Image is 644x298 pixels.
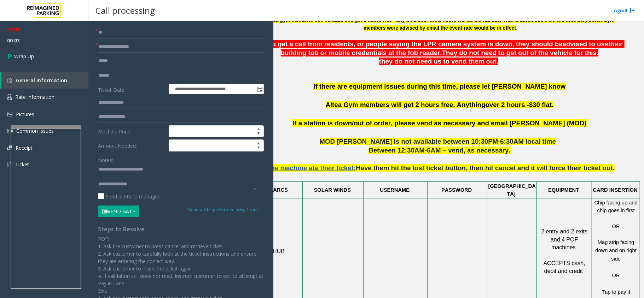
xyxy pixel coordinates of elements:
label: Send alerts to manager [98,193,159,200]
span: over 2 hours - [486,101,529,108]
span: General Information [16,77,67,84]
span: Toggle popup [256,84,263,94]
span: Increase value [254,140,263,145]
small: Vend will be performed using 1 tone [186,207,259,212]
span: CARD INSERTION [593,187,638,193]
h4: Steps to Resolve [98,226,264,233]
span: n [498,58,502,65]
span: HUB [273,248,285,254]
span: USERNAME [380,187,410,193]
span: If a station is down/out of order, please vend as necessary and email [PERSON_NAME] (MOD) [292,119,586,127]
span: PARCS [270,187,288,193]
span: If there are equipment issues during this time, please let [PERSON_NAME] know [313,83,565,90]
label: Machine Price: [96,125,167,137]
span: they do not need us to vend them out. [379,58,498,65]
img: 'icon' [7,78,12,83]
label: Notes: [98,154,113,164]
span: ACCEPTS cash, debit, [544,260,587,274]
span: EQUIPMENT [548,187,579,193]
a: General Information [1,72,88,89]
label: Amount Needed: [96,139,167,151]
span: Decrease value [254,145,263,151]
img: 'icon' [7,94,12,100]
span: advised to use [563,40,609,48]
span: Wrap Up [14,53,34,60]
button: Vend Gate [98,205,139,217]
span: If the machine ate their ticket: [263,164,356,172]
span: SOLAR WINDS [314,187,351,193]
img: 'icon' [7,112,12,117]
span: They do not need to get out of the vehicle for this. [442,49,599,56]
img: 'icon' [7,128,13,134]
img: 'icon' [7,161,12,168]
span: Chip facing up and chip goes in first [594,200,639,213]
p: . [258,16,623,32]
span: and credit [558,268,583,274]
span: Have them hit the lost ticket button, then hit cancel and it will force their ticket out. [356,164,615,172]
span: OR [612,223,620,229]
span: [GEOGRAPHIC_DATA] [488,183,536,197]
h3: Call processing [92,2,158,19]
span: If you get a call from residents, or people saying the LPR camera system is down, they should be [258,40,562,48]
span: Decrease value [254,131,263,137]
span: Between 12:30AM-6AM – vend, as necessary. [369,147,510,154]
a: Logout [611,7,635,14]
span: Pictures [16,111,34,118]
span: PASSWORD [441,187,472,193]
span: their building fob or mobile credentials at the fob reader [281,40,625,56]
img: 'icon' [7,145,12,150]
span: Rate Information [15,94,54,100]
img: logout [630,7,635,14]
span: Increase value [254,126,263,131]
span: Altea Gym members will get 2 hours free. Anything [326,101,486,108]
span: 2 entry and 2 exits and 4 POF machines [541,228,589,250]
span: . [440,49,442,56]
span: MOD [PERSON_NAME] is not available between 10:30PM-6:30AM local time [320,138,556,145]
span: $30 flat. [529,101,553,108]
span: Mag strip facing down and on right side [596,239,638,262]
span: OR [612,273,620,278]
label: Ticket Date: [96,84,167,94]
